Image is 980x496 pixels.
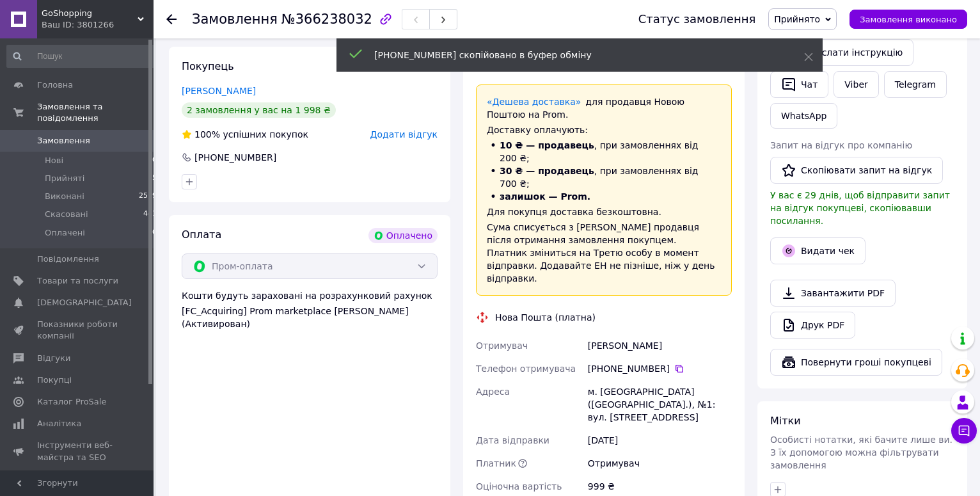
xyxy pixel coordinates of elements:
[476,340,528,351] span: Отримувач
[37,353,70,364] span: Відгуки
[143,209,157,220] span: 441
[500,140,594,150] span: 10 ₴ — продавець
[770,415,801,427] span: Мітки
[37,418,81,429] span: Аналітика
[37,297,132,308] span: [DEMOGRAPHIC_DATA]
[368,228,438,243] div: Оплачено
[42,19,154,31] div: Ваш ID: 3801266
[770,280,896,307] a: Завантажити PDF
[182,289,438,330] div: Кошти будуть зараховані на розрахунковий рахунок
[281,12,372,27] span: №366238032
[45,209,88,220] span: Скасовані
[588,362,732,375] div: [PHONE_NUMBER]
[770,39,913,66] button: Надіслати інструкцію
[37,101,154,124] span: Замовлення та повідомлення
[476,364,576,374] span: Телефон отримувача
[770,237,865,264] button: Видати чек
[500,191,590,202] span: залишок — Prom.
[37,135,90,147] span: Замовлення
[182,228,221,241] span: Оплата
[182,60,234,72] span: Покупець
[37,396,106,408] span: Каталог ProSale
[152,173,157,184] span: 5
[152,155,157,166] span: 0
[951,418,977,444] button: Чат з покупцем
[45,173,84,184] span: Прийняті
[192,12,278,27] span: Замовлення
[42,8,138,19] span: GoShopping
[774,14,820,24] span: Прийнято
[770,349,942,376] button: Повернути гроші покупцеві
[585,380,734,429] div: м. [GEOGRAPHIC_DATA] ([GEOGRAPHIC_DATA].), №1: вул. [STREET_ADDRESS]
[492,311,599,324] div: Нова Пошта (платна)
[139,191,157,202] span: 2519
[770,140,912,150] span: Запит на відгук про компанію
[37,79,73,91] span: Головна
[770,71,828,98] button: Чат
[476,435,549,445] span: Дата відправки
[370,129,438,140] span: Додати відгук
[182,102,336,118] div: 2 замовлення у вас на 1 998 ₴
[770,103,837,129] a: WhatsApp
[37,253,99,265] span: Повідомлення
[770,435,952,470] span: Особисті нотатки, які бачите лише ви. З їх допомогою можна фільтрувати замовлення
[476,458,516,468] span: Платник
[585,452,734,475] div: Отримувач
[487,221,721,285] div: Сума списується з [PERSON_NAME] продавця після отримання замовлення покупцем. Платник зміниться н...
[860,15,957,24] span: Замовлення виконано
[487,95,721,121] div: для продавця Новою Поштою на Prom.
[37,374,72,386] span: Покупці
[500,166,594,176] span: 30 ₴ — продавець
[487,164,721,190] li: , при замовленнях від 700 ₴;
[182,305,438,330] div: [FC_Acquiring] Prom marketplace [PERSON_NAME] (Активирован)
[850,10,967,29] button: Замовлення виконано
[45,227,85,239] span: Оплачені
[152,227,157,239] span: 0
[884,71,947,98] a: Telegram
[487,97,581,107] a: «Дешева доставка»
[638,13,756,26] div: Статус замовлення
[37,440,118,463] span: Інструменти веб-майстра та SEO
[45,191,84,202] span: Виконані
[374,49,772,61] div: [PHONE_NUMBER] скопійовано в буфер обміну
[182,86,256,96] a: [PERSON_NAME]
[770,312,855,339] a: Друк PDF
[182,128,308,141] div: успішних покупок
[6,45,158,68] input: Пошук
[37,275,118,287] span: Товари та послуги
[585,334,734,357] div: [PERSON_NAME]
[193,151,278,164] div: [PHONE_NUMBER]
[194,129,220,140] span: 100%
[487,124,721,136] div: Доставку оплачують:
[770,190,950,226] span: У вас є 29 днів, щоб відправити запит на відгук покупцеві, скопіювавши посилання.
[37,319,118,342] span: Показники роботи компанії
[166,13,177,26] div: Повернутися назад
[487,139,721,164] li: , при замовленнях від 200 ₴;
[770,157,943,184] button: Скопіювати запит на відгук
[585,429,734,452] div: [DATE]
[476,481,562,492] span: Оціночна вартість
[487,205,721,218] div: Для покупця доставка безкоштовна.
[834,71,878,98] a: Viber
[45,155,63,166] span: Нові
[476,387,510,397] span: Адреса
